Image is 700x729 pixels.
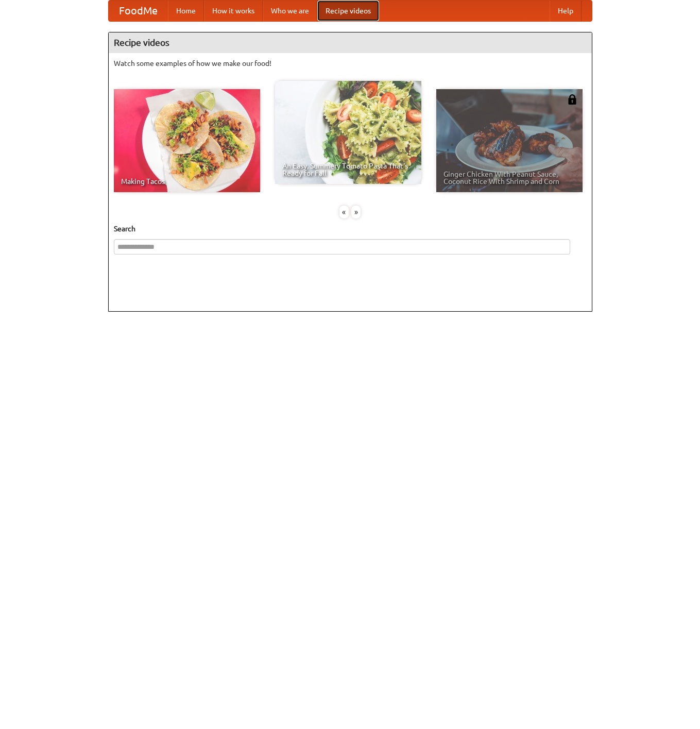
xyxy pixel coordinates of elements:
a: FoodMe [109,1,168,21]
a: An Easy, Summery Tomato Pasta That's Ready for Fall [275,81,421,184]
img: 483408.png [567,94,577,105]
span: An Easy, Summery Tomato Pasta That's Ready for Fall [282,162,414,177]
div: « [339,206,349,218]
a: Who we are [263,1,317,21]
h5: Search [114,224,587,234]
a: Recipe videos [317,1,379,21]
p: Watch some examples of how we make our food! [114,58,587,69]
span: Making Tacos [121,178,253,185]
div: » [351,206,361,218]
a: Making Tacos [114,89,260,192]
a: Help [550,1,582,21]
a: Home [168,1,204,21]
h4: Recipe videos [109,32,592,53]
a: How it works [204,1,263,21]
